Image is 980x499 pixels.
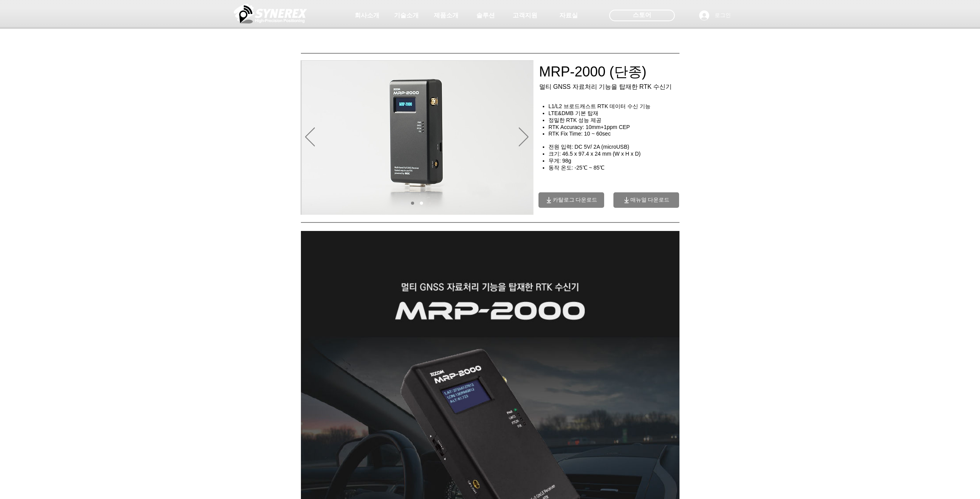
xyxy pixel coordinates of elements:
nav: 슬라이드 [408,202,426,205]
a: 회사소개 [348,8,386,23]
button: 다음 [519,127,528,148]
a: 매뉴얼 다운로드 [613,192,679,208]
span: 무게: 98g [549,158,571,164]
span: 매뉴얼 다운로드 [630,197,670,204]
a: 01 [411,202,414,205]
span: 솔루션 [476,12,495,20]
span: 전원 입력: DC 5V/ 2A (microUSB) [549,144,629,150]
span: 로그인 [712,12,734,19]
span: 카탈로그 다운로드 [553,197,598,204]
a: 고객지원 [506,8,544,23]
a: 카탈로그 다운로드 [538,192,604,208]
span: 고객지원 [513,12,537,20]
div: 스토어 [609,10,675,21]
span: RTK Accuracy: 10mm+1ppm CEP [549,124,630,130]
a: 솔루션 [466,8,505,23]
div: 슬라이드쇼 [301,60,533,215]
span: 동작 온도: -25℃ ~ 85℃ [549,165,605,171]
img: MRP2000_perspective_lcd.jpg [302,61,533,215]
span: 자료실 [559,12,578,20]
span: 제품소개 [434,12,459,20]
span: 스토어 [633,11,651,19]
span: 정밀한 RTK 성능 제공 [549,117,601,123]
a: 제품소개 [427,8,465,23]
img: 씨너렉스_White_simbol_대지 1.png [234,2,307,25]
a: 자료실 [549,8,588,23]
span: 기술소개 [394,12,419,20]
a: 기술소개 [387,8,426,23]
button: 이전 [305,127,315,148]
span: RTK Fix Time: 10 ~ 60sec [549,131,611,137]
span: 크기: 46.5 x 97.4 x 24 mm (W x H x D) [549,151,641,157]
span: 회사소개 [355,12,379,20]
button: 로그인 [694,8,736,23]
a: 02 [420,202,423,205]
